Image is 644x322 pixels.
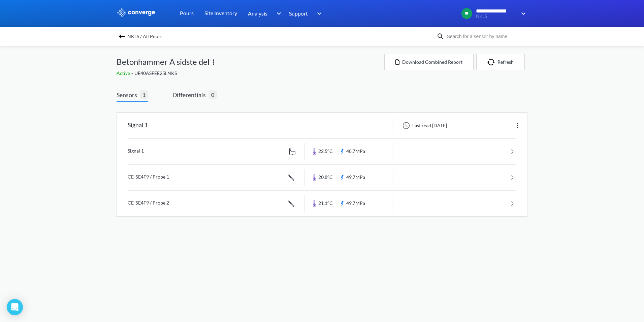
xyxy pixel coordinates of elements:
span: NKLS / All Pours [127,32,162,41]
span: Sensors [117,90,140,100]
div: Signal 1 [128,117,148,134]
span: Analysis [248,9,267,18]
img: icon-refresh.svg [487,59,497,65]
img: more.svg [514,122,522,130]
span: Differentials [172,90,208,100]
button: Refresh [476,54,525,70]
img: downArrow.svg [517,9,527,18]
span: 1 [140,90,148,99]
span: Active [117,70,131,76]
span: Betonhammer A sidste del [117,55,210,68]
img: more.svg [210,58,218,66]
button: Download Combined Report [384,54,474,70]
div: Open Intercom Messenger [7,299,23,315]
div: UE40ASFEE25LNKS [117,70,384,77]
img: logo_ewhite.svg [117,8,156,17]
img: downArrow.svg [313,9,323,18]
div: Last read [DATE] [399,122,449,130]
img: icon-file.svg [395,59,399,65]
input: Search for a sensor by name [445,33,526,40]
span: Support [289,9,308,18]
img: downArrow.svg [272,9,283,18]
img: icon-search.svg [437,32,445,41]
img: backspace.svg [118,32,126,41]
span: NKLS [476,14,517,19]
span: 0 [208,90,217,99]
span: - [131,70,134,76]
